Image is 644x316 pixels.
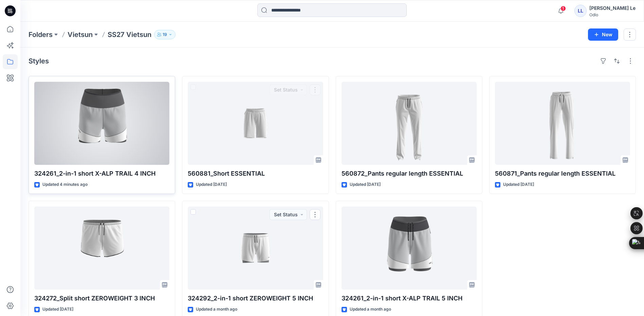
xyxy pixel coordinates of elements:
[188,206,323,290] a: 324292_2-in-1 short ZEROWEIGHT 5 INCH
[495,82,630,165] a: 560871_Pants regular length ESSENTIAL
[350,181,381,188] p: Updated [DATE]
[342,169,477,178] p: 560872_Pants regular length ESSENTIAL
[68,30,93,39] a: Vietsun
[34,294,169,303] p: 324272_Split short ZEROWEIGHT 3 INCH
[196,306,237,313] p: Updated a month ago
[34,82,169,165] a: 324261_2-in-1 short X-ALP TRAIL 4 INCH
[188,82,323,165] a: 560881_Short ESSENTIAL
[495,169,630,178] p: 560871_Pants regular length ESSENTIAL
[42,181,88,188] p: Updated 4 minutes ago
[188,169,323,178] p: 560881_Short ESSENTIAL
[188,294,323,303] p: 324292_2-in-1 short ZEROWEIGHT 5 INCH
[154,30,176,39] button: 19
[342,294,477,303] p: 324261_2-in-1 short X-ALP TRAIL 5 INCH
[589,12,636,17] div: Odlo
[588,28,618,41] button: New
[350,306,391,313] p: Updated a month ago
[34,206,169,290] a: 324272_Split short ZEROWEIGHT 3 INCH
[29,30,53,39] a: Folders
[163,31,167,38] p: 19
[34,169,169,178] p: 324261_2-in-1 short X-ALP TRAIL 4 INCH
[342,206,477,290] a: 324261_2-in-1 short X-ALP TRAIL 5 INCH
[589,4,636,12] div: [PERSON_NAME] Le
[560,6,566,11] span: 1
[42,306,73,313] p: Updated [DATE]
[29,57,49,65] h4: Styles
[342,82,477,165] a: 560872_Pants regular length ESSENTIAL
[574,5,587,17] div: LL
[196,181,227,188] p: Updated [DATE]
[108,30,151,39] p: SS27 Vietsun
[503,181,534,188] p: Updated [DATE]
